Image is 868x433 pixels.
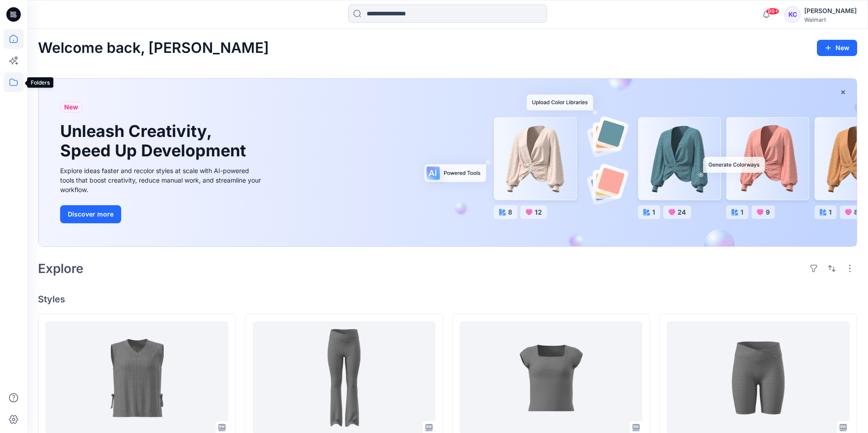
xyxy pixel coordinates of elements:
h2: Welcome back, [PERSON_NAME] [38,40,269,56]
button: Discover more [60,205,121,223]
div: Walmart [804,16,857,23]
div: [PERSON_NAME] [804,5,857,16]
div: KC [784,6,801,23]
h2: Explore [38,261,84,276]
div: Explore ideas faster and recolor styles at scale with AI-powered tools that boost creativity, red... [60,166,264,194]
span: 99+ [766,8,779,15]
button: New [817,40,857,56]
h4: Styles [38,294,857,305]
span: New [64,102,78,113]
h1: Unleash Creativity, Speed Up Development [60,122,250,160]
a: Discover more [60,205,264,223]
